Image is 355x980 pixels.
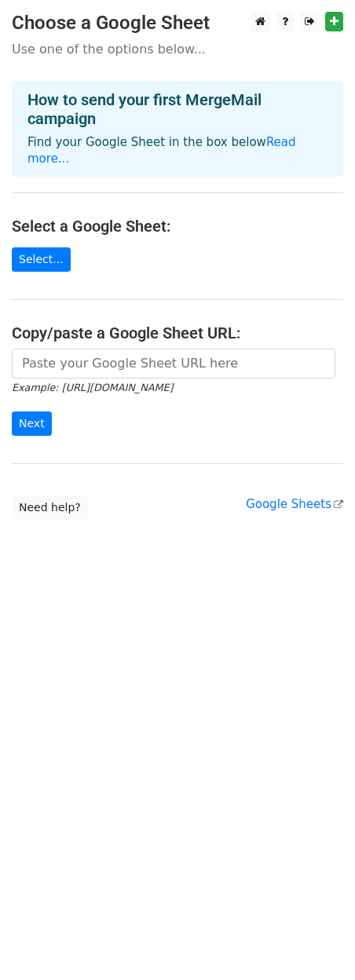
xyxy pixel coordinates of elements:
[12,12,343,35] h3: Choose a Google Sheet
[12,411,52,436] input: Next
[12,247,71,272] a: Select...
[12,495,88,520] a: Need help?
[12,349,335,378] input: Paste your Google Sheet URL here
[12,324,343,342] h4: Copy/paste a Google Sheet URL:
[12,41,343,57] p: Use one of the options below...
[27,135,296,166] a: Read more...
[12,217,343,236] h4: Select a Google Sheet:
[27,134,328,167] p: Find your Google Sheet in the box below
[12,382,173,393] small: Example: [URL][DOMAIN_NAME]
[27,90,328,128] h4: How to send your first MergeMail campaign
[246,497,343,511] a: Google Sheets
